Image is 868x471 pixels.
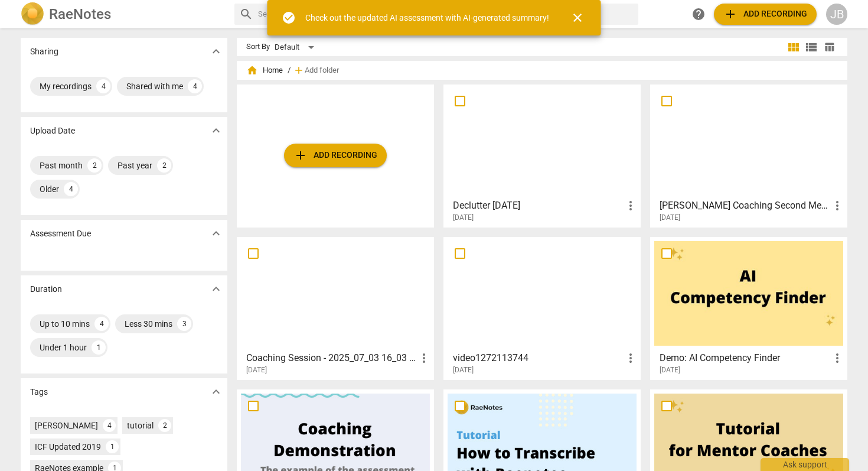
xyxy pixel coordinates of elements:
div: Sort By [246,43,270,51]
button: Show more [207,122,225,139]
span: expand_more [209,226,223,241]
span: [DATE] [246,365,267,375]
div: Check out the updated AI assessment with AI-generated summary! [305,12,549,24]
span: add [293,64,305,76]
p: Sharing [30,46,58,58]
div: ICF Updated 2019 [35,441,101,453]
a: Demo: AI Competency Finder[DATE] [654,241,843,375]
span: search [239,7,253,21]
span: [DATE] [453,213,474,223]
div: Past year [118,160,152,171]
div: Shared with me [126,80,183,92]
span: help [691,7,706,21]
button: JB [826,4,847,25]
button: Show more [207,383,225,401]
p: Upload Date [30,125,75,137]
span: expand_more [209,44,223,59]
img: Logo [21,2,44,26]
h3: Demo: AI Competency Finder [660,351,830,365]
div: 2 [157,158,171,173]
span: / [288,66,291,75]
h3: Declutter August 11th [453,199,624,213]
span: view_module [787,40,801,54]
div: [PERSON_NAME] [35,420,98,431]
span: expand_more [209,385,223,399]
a: Help [688,4,709,25]
button: Table view [820,38,838,56]
a: Declutter [DATE][DATE] [448,89,637,222]
div: Ask support [761,458,849,471]
div: Default [275,38,318,57]
span: expand_more [209,282,223,296]
button: Upload [714,4,817,25]
div: 1 [106,440,119,453]
p: Duration [30,283,62,295]
span: view_list [804,40,818,54]
h3: Coaching Session - 2025_07_03 16_03 EDT - Recording 2 [246,351,417,365]
div: Past month [40,160,83,171]
div: tutorial [127,420,154,431]
span: more_vert [624,351,638,365]
h3: video1272113744 [453,351,624,365]
button: Show more [207,280,225,298]
div: 4 [188,79,202,93]
div: Up to 10 mins [40,318,90,330]
button: Show more [207,43,225,60]
input: Search [258,5,634,24]
span: close [570,11,585,25]
span: [DATE] [660,213,680,223]
div: 4 [103,419,116,432]
span: Add recording [293,148,377,163]
div: 4 [94,317,109,331]
span: [DATE] [453,365,474,375]
p: Tags [30,386,48,398]
span: more_vert [417,351,431,365]
a: [PERSON_NAME] Coaching Second Mentor Session - 2025_07_25 10_06 EDT - Recording[DATE] [654,89,843,222]
div: Under 1 hour [40,342,87,353]
span: table_chart [824,41,835,53]
div: 4 [64,182,78,196]
button: List view [802,38,820,56]
h3: Chloe Coaching Second Mentor Session - 2025_07_25 10_06 EDT - Recording [660,199,830,213]
a: Coaching Session - 2025_07_03 16_03 EDT - Recording 2[DATE] [241,241,430,375]
span: more_vert [624,199,638,213]
span: [DATE] [660,365,680,375]
div: Older [40,183,59,195]
div: My recordings [40,80,92,92]
span: expand_more [209,124,223,138]
span: home [246,64,258,76]
h2: RaeNotes [49,6,111,22]
p: Assessment Due [30,228,91,240]
div: 2 [158,419,171,432]
span: add [293,148,308,163]
span: more_vert [830,351,844,365]
a: LogoRaeNotes [21,2,225,26]
span: Add folder [305,66,339,75]
button: Show more [207,225,225,242]
a: video1272113744[DATE] [448,241,637,375]
span: Add recording [723,7,807,21]
span: more_vert [830,199,844,213]
span: Home [246,64,283,76]
div: 3 [177,317,191,331]
button: Upload [284,144,387,167]
div: 2 [87,158,102,173]
div: 1 [92,340,106,355]
button: Close [563,4,592,32]
span: add [723,7,738,21]
button: Tile view [785,38,802,56]
div: Less 30 mins [125,318,172,330]
span: check_circle [282,11,296,25]
div: 4 [96,79,110,93]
